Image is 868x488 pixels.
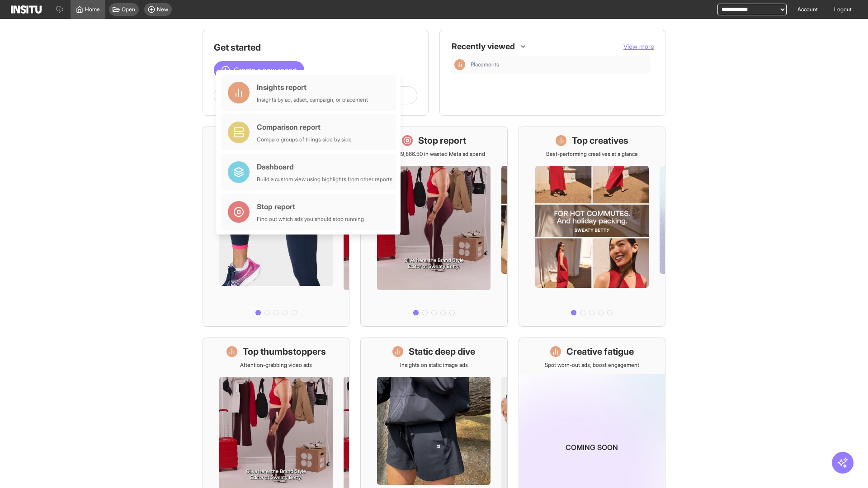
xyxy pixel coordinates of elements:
h1: Top creatives [572,134,628,147]
div: Insights report [257,82,368,93]
div: Build a custom view using highlights from other reports [257,176,392,183]
button: Create a new report [214,61,304,79]
span: Create a new report [234,65,297,75]
p: Best-performing creatives at a glance [546,150,638,158]
p: Attention-grabbing video ads [240,361,312,369]
h1: Top thumbstoppers [243,345,326,358]
span: Open [122,6,135,13]
h1: Stop report [418,134,466,147]
h1: Get started [214,41,417,54]
span: Home [85,6,100,13]
span: Placements [471,61,499,68]
p: Save £19,866.50 in wasted Meta ad spend [383,150,485,158]
span: Placements [471,61,647,68]
a: Stop reportSave £19,866.50 in wasted Meta ad spend [360,127,507,327]
span: New [157,6,168,13]
span: View more [623,42,654,50]
div: Dashboard [257,161,392,172]
p: Insights on static image ads [400,361,468,369]
a: What's live nowSee all active ads instantly [203,127,349,327]
div: Compare groups of things side by side [257,136,352,143]
div: Stop report [257,201,364,212]
a: Top creativesBest-performing creatives at a glance [519,127,665,327]
div: Comparison report [257,122,352,132]
button: View more [623,42,654,51]
div: Find out which ads you should stop running [257,216,364,223]
div: Insights by ad, adset, campaign, or placement [257,96,368,103]
h1: Static deep dive [409,345,475,358]
img: Logo [11,5,42,14]
div: Insights [454,59,465,70]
